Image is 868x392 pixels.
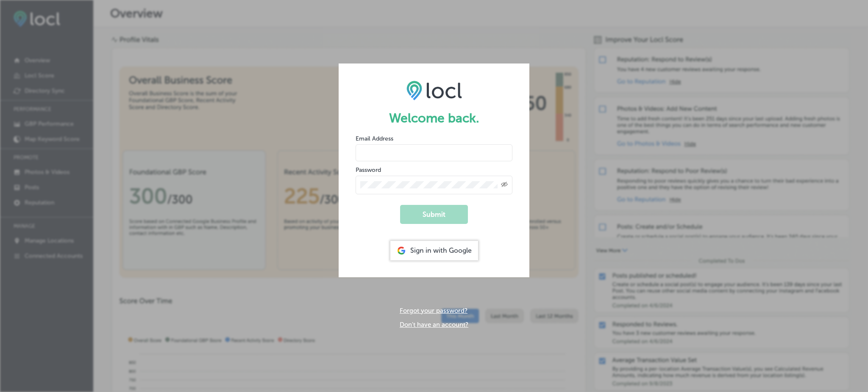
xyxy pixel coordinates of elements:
button: Submit [400,205,468,224]
a: Forgot your password? [400,307,467,315]
a: Don't have an account? [400,321,468,329]
label: Password [356,166,381,174]
img: LOCL logo [406,80,462,100]
label: Email Address [356,135,393,142]
div: Sign in with Google [390,241,478,260]
h1: Welcome back. [356,110,512,126]
span: Toggle password visibility [501,181,508,189]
